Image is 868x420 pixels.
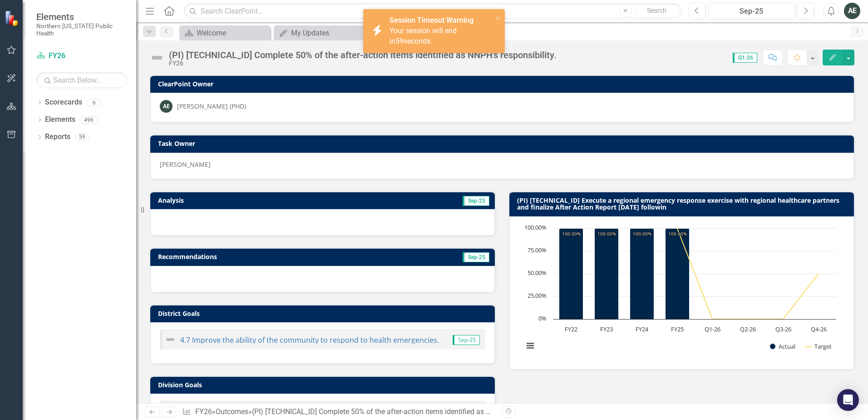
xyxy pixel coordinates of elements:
[565,325,577,333] text: FY22
[559,228,819,320] g: Actual, series 1 of 2. Bar series with 8 bars.
[595,228,619,319] path: FY23, 100. Actual.
[160,160,844,169] div: [PERSON_NAME]
[600,325,613,333] text: FY23
[45,115,75,125] a: Elements
[180,335,439,345] a: 4.7 Improve the ability of the community to respond to health emergencies.
[160,100,173,113] div: AE
[169,60,557,67] div: FY26
[165,334,176,345] img: Not Defined
[528,291,547,300] text: 25.00%
[524,223,547,231] text: 100.00%
[150,50,164,65] img: Not Defined
[528,246,547,254] text: 75.00%
[291,27,362,39] div: My Updates
[538,314,547,322] text: 0%
[463,196,489,206] span: Sep-25
[770,342,795,350] button: Show Actual
[169,50,557,60] div: (PI) [TECHNICAL_ID] Complete 50% of the after-action items identified as NNPH's responsibility.
[158,253,384,260] h3: Recommendations
[633,230,651,237] text: 100.00%
[559,228,583,319] path: FY22, 100. Actual.
[524,340,537,352] button: View chart menu, Chart
[395,37,404,45] span: 59
[571,226,821,321] g: Target, series 2 of 2. Line with 8 data points.
[158,381,490,388] h3: Division Goals
[80,116,98,124] div: 496
[495,13,501,23] button: close
[671,325,684,333] text: FY25
[775,325,791,333] text: Q3-26
[45,97,82,108] a: Scorecards
[87,99,101,106] div: 6
[45,132,70,142] a: Reports
[177,102,246,111] div: [PERSON_NAME] (PHD)
[182,407,495,417] div: » »
[844,3,860,19] button: AE
[705,325,720,333] text: Q1-26
[708,3,795,19] button: Sep-25
[390,16,473,25] strong: Session Timeout Warning
[390,26,457,45] span: Your session will end in seconds.
[837,389,859,411] div: Open Intercom Messenger
[195,407,212,416] a: FY26
[252,407,556,416] div: (PI) [TECHNICAL_ID] Complete 50% of the after-action items identified as NNPH's responsibility.
[562,230,581,237] text: 100.00%
[733,53,757,63] span: Q1-26
[636,325,649,333] text: FY24
[647,7,666,14] span: Search
[528,269,547,277] text: 50.00%
[158,197,319,204] h3: Analysis
[36,72,127,88] input: Search Below...
[666,228,690,319] path: FY25, 100. Actual.
[597,230,616,237] text: 100.00%
[276,27,362,39] a: My Updates
[75,133,89,141] div: 59
[197,27,268,39] div: Welcome
[184,3,682,19] input: Search ClearPoint...
[517,197,849,211] h3: (PI) [TECHNICAL_ID] Execute a regional emergency response exercise with regional healthcare partn...
[811,325,827,333] text: Q4-26
[158,140,849,147] h3: Task Owner
[519,224,841,360] svg: Interactive chart
[519,224,844,360] div: Chart. Highcharts interactive chart.
[630,228,654,319] path: FY24, 100. Actual.
[740,325,756,333] text: Q2-26
[36,11,127,22] span: Elements
[36,22,127,37] small: Northern [US_STATE] Public Health
[711,6,792,17] div: Sep-25
[668,230,687,237] text: 100.00%
[463,252,489,262] span: Sep-25
[216,407,248,416] a: Outcomes
[158,310,490,317] h3: District Goals
[634,5,680,17] button: Search
[453,335,480,345] span: Sep-25
[36,51,127,61] a: FY26
[158,80,849,87] h3: ClearPoint Owner
[182,27,268,39] a: Welcome
[805,342,832,350] button: Show Target
[5,10,20,26] img: ClearPoint Strategy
